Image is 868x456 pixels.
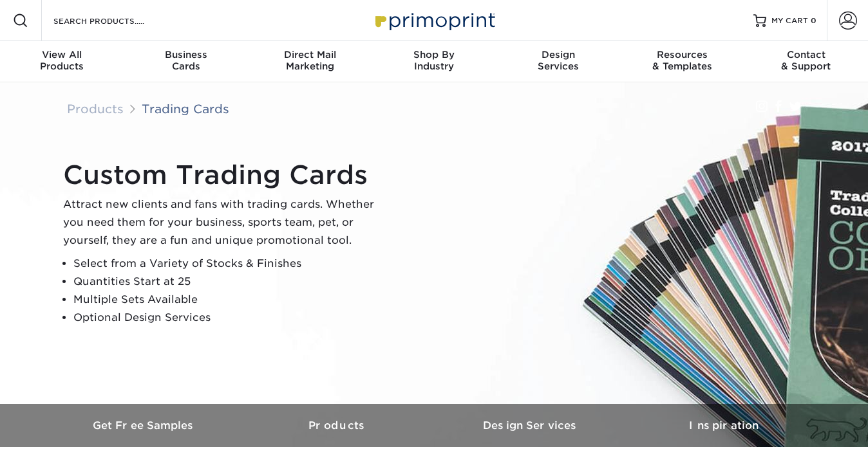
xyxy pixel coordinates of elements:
[124,41,249,82] a: BusinessCards
[67,102,124,116] a: Products
[771,15,808,26] span: MY CART
[372,49,496,72] div: Industry
[52,13,178,28] input: SEARCH PRODUCTS.....
[63,196,385,250] p: Attract new clients and fans with trading cards. Whether you need them for your business, sports ...
[496,49,620,60] span: Design
[370,6,498,34] img: Primoprint
[627,404,820,447] a: Inspiration
[63,160,385,190] h1: Custom Trading Cards
[124,49,249,60] span: Business
[48,404,241,447] a: Get Free Samples
[73,255,385,273] li: Select from a Variety of Stocks & Finishes
[372,41,496,82] a: Shop ByIndustry
[73,273,385,291] li: Quantities Start at 25
[744,49,868,60] span: Contact
[248,49,372,72] div: Marketing
[434,419,627,432] h3: Design Services
[627,419,820,432] h3: Inspiration
[620,49,744,60] span: Resources
[248,41,372,82] a: Direct MailMarketing
[744,49,868,72] div: & Support
[142,102,229,116] a: Trading Cards
[620,49,744,72] div: & Templates
[744,41,868,82] a: Contact& Support
[811,16,816,25] span: 0
[241,419,434,432] h3: Products
[73,309,385,327] li: Optional Design Services
[496,41,620,82] a: DesignServices
[124,49,249,72] div: Cards
[496,49,620,72] div: Services
[241,404,434,447] a: Products
[73,291,385,309] li: Multiple Sets Available
[434,404,627,447] a: Design Services
[248,49,372,60] span: Direct Mail
[620,41,744,82] a: Resources& Templates
[48,419,241,432] h3: Get Free Samples
[372,49,496,60] span: Shop By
